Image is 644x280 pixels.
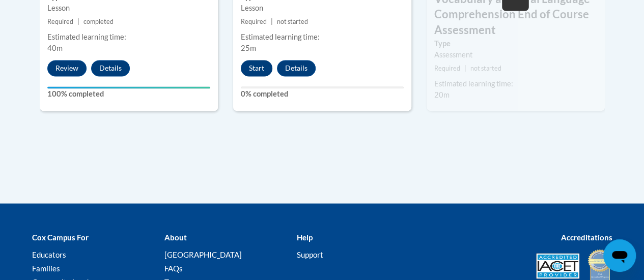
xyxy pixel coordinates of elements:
[241,3,404,14] div: Lesson
[296,250,323,259] a: Support
[47,32,210,43] div: Estimated learning time:
[434,38,597,49] label: Type
[32,250,66,259] a: Educators
[277,60,316,76] button: Details
[91,60,130,76] button: Details
[434,90,450,99] span: 20m
[241,18,267,25] span: Required
[32,232,89,241] b: Cox Campus For
[47,44,63,52] span: 40m
[434,49,597,60] div: Assessment
[47,18,73,25] span: Required
[434,78,597,89] div: Estimated learning time:
[241,88,404,100] label: 0% completed
[603,239,636,272] iframe: Button to launch messaging window
[241,60,272,76] button: Start
[296,232,312,241] b: Help
[47,86,210,88] div: Your progress
[164,250,241,259] a: [GEOGRAPHIC_DATA]
[83,18,114,25] span: completed
[464,65,466,72] span: |
[47,3,210,14] div: Lesson
[277,18,308,25] span: not started
[47,60,87,76] button: Review
[536,253,579,278] img: Accredited IACET® Provider
[77,18,79,25] span: |
[47,88,210,100] label: 100% completed
[164,263,182,272] a: FAQs
[164,232,186,241] b: About
[271,18,273,25] span: |
[32,263,60,272] a: Families
[561,232,612,241] b: Accreditations
[241,44,256,52] span: 25m
[434,65,460,72] span: Required
[470,65,501,72] span: not started
[241,32,404,43] div: Estimated learning time:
